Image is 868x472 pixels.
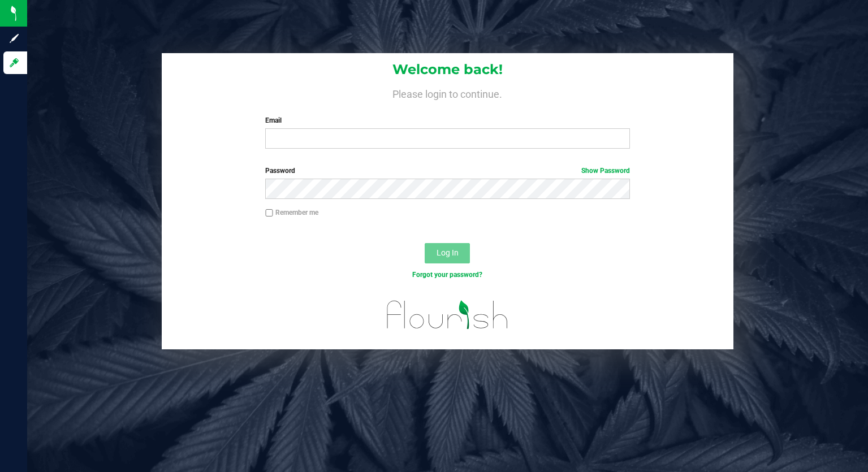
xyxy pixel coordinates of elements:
img: flourish_logo.svg [376,292,519,337]
button: Log In [425,243,470,263]
inline-svg: Log in [8,57,20,68]
span: Log In [437,248,459,257]
h1: Welcome back! [162,62,733,77]
label: Remember me [265,207,318,218]
span: Password [265,167,295,175]
label: Email [265,115,629,125]
inline-svg: Sign up [8,33,20,44]
h4: Please login to continue. [162,86,733,99]
a: Show Password [581,167,630,175]
input: Remember me [265,209,273,217]
a: Forgot your password? [412,271,482,279]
